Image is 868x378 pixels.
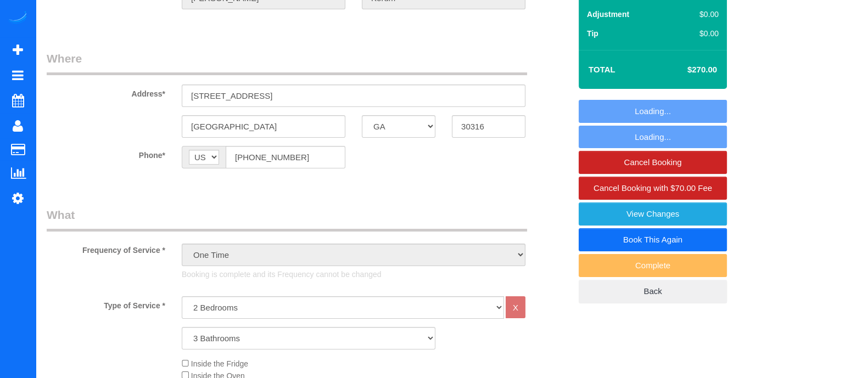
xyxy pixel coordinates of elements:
[593,183,712,193] span: Cancel Booking with $70.00 Fee
[579,202,727,225] a: View Changes
[38,146,173,161] label: Phone*
[191,359,248,368] span: Inside the Fridge
[579,280,727,303] a: Back
[579,151,727,174] a: Cancel Booking
[668,28,719,39] div: $0.00
[38,296,173,311] label: Type of Service *
[579,177,727,200] a: Cancel Booking with $70.00 Fee
[587,28,598,39] label: Tip
[452,115,525,138] input: Zip Code*
[182,115,345,138] input: City*
[7,11,29,26] img: Automaid Logo
[589,65,615,74] strong: Total
[182,269,525,280] p: Booking is complete and its Frequency cannot be changed
[38,241,173,256] label: Frequency of Service *
[226,146,345,168] input: Phone*
[38,84,173,99] label: Address*
[47,207,527,232] legend: What
[47,50,527,75] legend: Where
[579,228,727,251] a: Book This Again
[654,65,717,75] h4: $270.00
[668,9,719,20] div: $0.00
[587,9,629,20] label: Adjustment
